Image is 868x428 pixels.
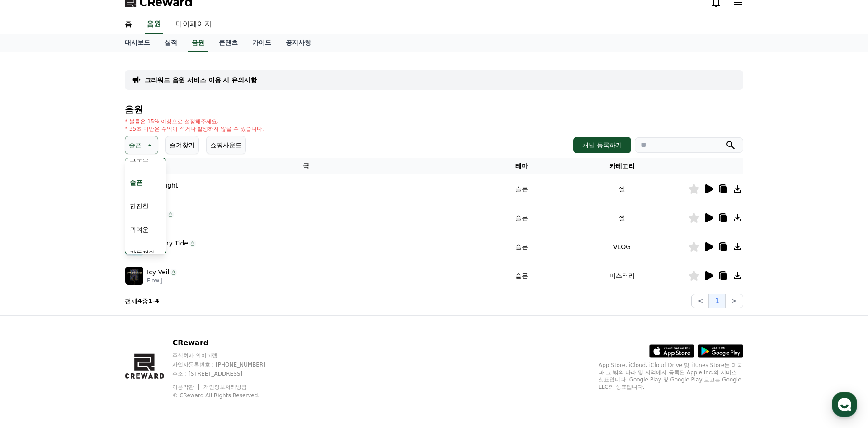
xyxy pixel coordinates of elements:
[145,75,257,85] a: 크리워드 음원 서비스 이용 시 유의사항
[212,34,245,52] a: 콘텐츠
[726,294,743,308] button: >
[137,297,142,305] strong: 4
[172,392,283,399] p: © CReward All Rights Reserved.
[125,104,743,114] h4: 음원
[125,267,143,285] img: music
[60,287,117,309] a: 대화
[125,118,264,125] p: * 볼륨은 15% 이상으로 설정해주세요.
[147,277,177,284] p: Flow J
[3,287,60,309] a: 홈
[147,248,196,255] p: Flow K
[573,137,631,153] button: 채널 등록하기
[172,384,201,390] a: 이용약관
[126,196,152,216] button: 잔잔한
[278,34,318,52] a: 공지사항
[126,173,146,193] button: 슬픈
[145,15,163,34] a: 음원
[245,34,278,52] a: 가이드
[556,158,688,174] th: 카테고리
[172,370,283,377] p: 주소 : [STREET_ADDRESS]
[172,338,283,348] p: CReward
[487,203,556,232] td: 슬픈
[118,15,139,34] a: 홈
[140,300,151,307] span: 설정
[487,232,556,261] td: 슬픈
[125,158,487,174] th: 곡
[172,352,283,359] p: 주식회사 와이피랩
[147,239,188,248] p: Memory Tide
[129,139,142,151] p: 슬픈
[117,287,174,309] a: 설정
[188,34,208,52] a: 음원
[155,297,160,305] strong: 4
[126,149,152,169] button: 그루브
[556,174,688,203] td: 썰
[487,261,556,290] td: 슬픈
[148,297,153,305] strong: 1
[599,362,743,390] p: App Store, iCloud, iCloud Drive 및 iTunes Store는 미국과 그 밖의 나라 및 지역에서 등록된 Apple Inc.의 서비스 상표입니다. Goo...
[556,232,688,261] td: VLOG
[691,294,709,308] button: <
[126,243,159,263] button: 감동적인
[126,220,152,240] button: 귀여운
[147,268,169,277] p: Icy Veil
[157,34,184,52] a: 실적
[118,34,157,52] a: 대시보드
[487,174,556,203] td: 슬픈
[125,136,158,154] button: 슬픈
[125,296,159,306] p: 전체 중 -
[165,136,199,154] button: 즐겨찾기
[28,300,34,307] span: 홈
[556,261,688,290] td: 미스터리
[83,301,94,308] span: 대화
[556,203,688,232] td: 썰
[168,15,219,34] a: 마이페이지
[203,384,247,390] a: 개인정보처리방침
[206,136,246,154] button: 쇼핑사운드
[487,158,556,174] th: 테마
[709,294,725,308] button: 1
[125,125,264,132] p: * 35초 미만은 수익이 적거나 발생하지 않을 수 있습니다.
[172,361,283,368] p: 사업자등록번호 : [PHONE_NUMBER]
